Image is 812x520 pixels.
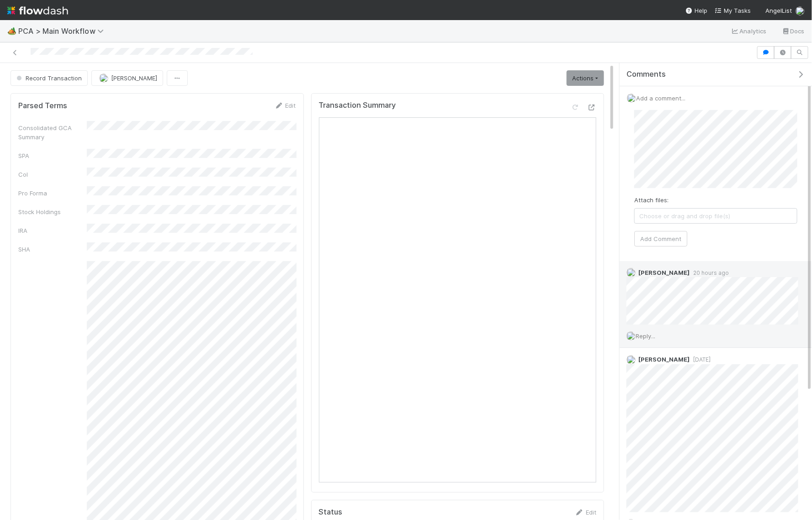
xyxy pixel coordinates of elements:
span: Add a comment... [636,95,685,102]
a: Docs [781,26,805,37]
div: Stock Holdings [18,207,87,216]
a: Actions [567,70,604,86]
span: Record Transaction [15,74,82,82]
span: [PERSON_NAME] [111,74,157,82]
button: Record Transaction [11,70,88,86]
div: Consolidated GCA Summary [18,123,87,142]
span: 🏕️ [7,27,16,35]
img: avatar_2de93f86-b6c7-4495-bfe2-fb093354a53c.png [796,6,805,16]
h5: Transaction Summary [319,101,396,110]
span: PCA > Main Workflow [18,26,108,36]
span: AngelList [765,7,792,14]
button: Add Comment [634,231,687,247]
img: avatar_d8fc9ee4-bd1b-4062-a2a8-84feb2d97839.png [99,74,108,83]
img: logo-inverted-e16ddd16eac7371096b0.svg [7,3,68,18]
h5: Parsed Terms [18,101,67,110]
span: My Tasks [715,7,751,14]
div: SHA [18,245,87,254]
span: [PERSON_NAME] [638,356,690,363]
a: Edit [275,102,296,109]
div: Help [685,6,707,15]
h5: Status [319,508,343,517]
span: [PERSON_NAME] [638,269,690,276]
span: Reply... [636,332,655,340]
span: Comments [626,70,666,79]
img: avatar_09723091-72f1-4609-a252-562f76d82c66.png [626,355,636,364]
a: Analytics [731,26,767,37]
button: [PERSON_NAME] [91,70,163,86]
div: CoI [18,170,87,179]
a: My Tasks [715,6,751,15]
label: Attach files: [634,195,669,205]
img: avatar_2de93f86-b6c7-4495-bfe2-fb093354a53c.png [627,94,636,103]
div: SPA [18,151,87,160]
img: avatar_cd4e5e5e-3003-49e5-bc76-fd776f359de9.png [626,268,636,277]
span: [DATE] [690,356,711,363]
img: avatar_2de93f86-b6c7-4495-bfe2-fb093354a53c.png [626,331,636,341]
div: Pro Forma [18,189,87,198]
span: Choose or drag and drop file(s) [635,209,797,223]
div: IRA [18,226,87,235]
a: Edit [575,509,596,516]
span: 20 hours ago [690,269,729,276]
